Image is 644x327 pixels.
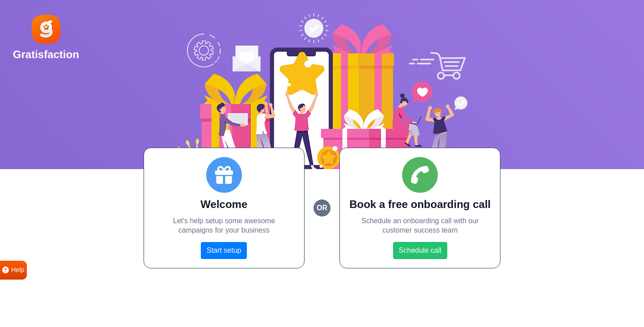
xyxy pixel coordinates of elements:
[393,242,447,259] a: Schedule call
[13,48,79,61] h2: Gratisfaction
[349,198,491,211] h2: Book a free onboarding call
[177,13,467,169] img: Social Boost
[30,13,62,45] img: Gratisfaction
[201,242,247,259] a: Start setup
[349,217,491,235] p: Schedule an onboarding call with our customer success team
[153,198,295,211] h2: Welcome
[314,200,330,217] small: or
[11,265,25,275] span: Help
[153,217,295,235] p: Let's help setup some awesome campaigns for your business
